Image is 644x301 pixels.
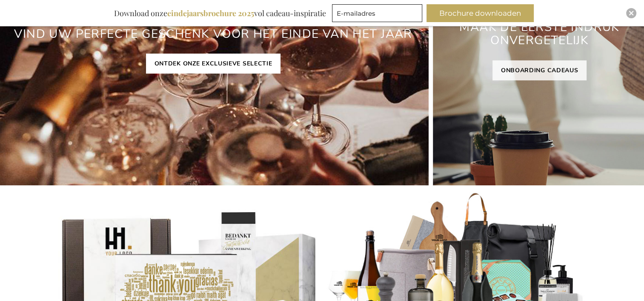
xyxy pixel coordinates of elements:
form: marketing offers and promotions [332,4,425,25]
div: Close [626,8,636,18]
img: Close [629,11,634,16]
button: Brochure downloaden [426,4,534,22]
input: E-mailadres [332,4,422,22]
a: ONBOARDING CADEAUS [492,60,587,80]
b: eindejaarsbrochure 2025 [167,8,254,18]
a: ONTDEK ONZE EXCLUSIEVE SELECTIE [146,54,281,74]
div: Download onze vol cadeau-inspiratie [110,4,330,22]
